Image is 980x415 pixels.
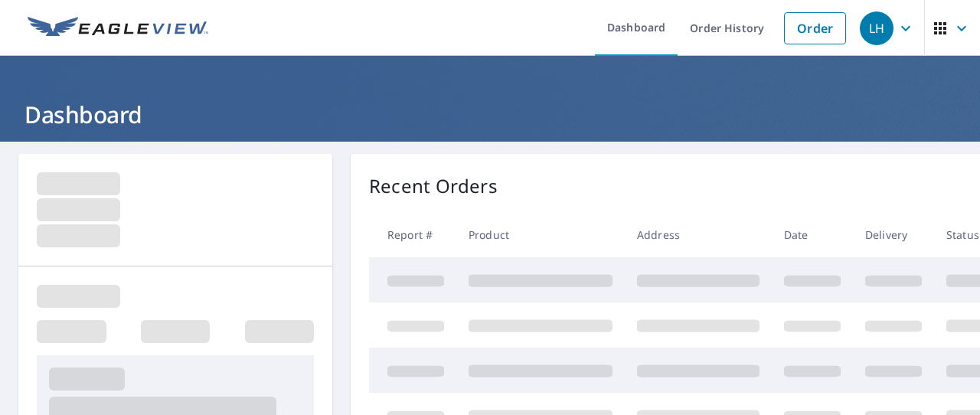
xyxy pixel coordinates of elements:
[860,11,893,45] div: LH
[456,212,625,257] th: Product
[625,212,772,257] th: Address
[369,212,456,257] th: Report #
[772,212,853,257] th: Date
[784,12,846,44] a: Order
[18,99,962,130] h1: Dashboard
[853,212,934,257] th: Delivery
[369,172,498,200] p: Recent Orders
[28,17,208,40] img: EV Logo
